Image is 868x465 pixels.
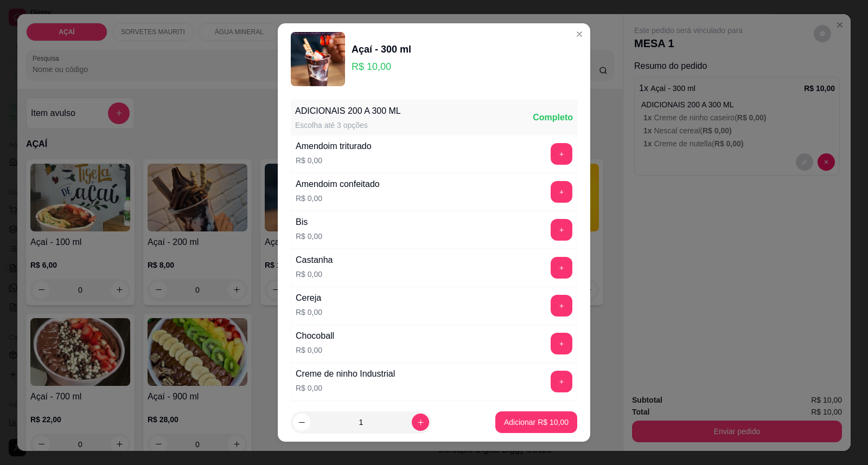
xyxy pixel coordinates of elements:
div: Creme de ninho Industrial [296,367,395,380]
button: add [551,181,572,203]
p: R$ 0,00 [296,307,322,318]
button: add [551,257,572,279]
button: add [551,219,572,241]
p: R$ 0,00 [296,155,372,166]
button: Adicionar R$ 10,00 [495,411,577,433]
div: Completo [533,111,573,124]
button: add [551,143,572,165]
p: Adicionar R$ 10,00 [504,417,569,428]
p: R$ 0,00 [296,345,334,356]
div: Bis [296,216,322,229]
button: add [551,295,572,317]
div: ADICIONAIS 200 A 300 ML [295,105,401,118]
button: Close [571,25,588,43]
div: Açaí - 300 ml [352,42,411,57]
img: product-image [291,32,345,86]
p: R$ 0,00 [296,193,380,204]
button: add [551,371,572,392]
p: R$ 0,00 [296,269,333,280]
div: Cereja [296,292,322,305]
button: increase-product-quantity [412,414,429,431]
p: R$ 0,00 [296,383,395,393]
div: Amendoim triturado [296,140,372,153]
div: Escolha até 3 opções [295,120,401,131]
div: Chocoball [296,330,334,343]
div: Amendoim confeitado [296,178,380,191]
button: decrease-product-quantity [293,414,310,431]
button: add [551,333,572,354]
p: R$ 0,00 [296,231,322,242]
div: Castanha [296,254,333,267]
p: R$ 10,00 [352,59,411,74]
